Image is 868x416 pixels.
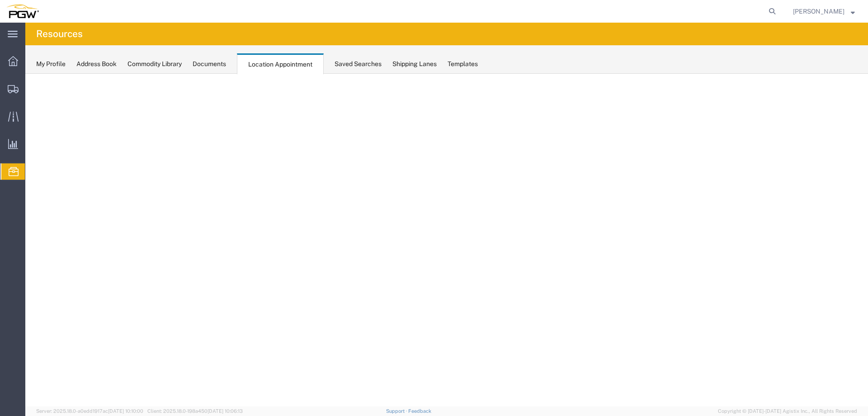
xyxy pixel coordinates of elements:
[6,5,39,18] img: logo
[108,408,143,414] span: [DATE] 10:10:00
[193,59,226,69] div: Documents
[36,59,66,69] div: My Profile
[793,6,844,16] span: Phillip Thornton
[36,23,83,45] h4: Resources
[25,74,868,406] iframe: FS Legacy Container
[147,408,243,414] span: Client: 2025.18.0-198a450
[335,59,382,69] div: Saved Searches
[718,407,857,415] span: Copyright © [DATE]-[DATE] Agistix Inc., All Rights Reserved
[386,408,409,414] a: Support
[392,59,437,69] div: Shipping Lanes
[36,408,143,414] span: Server: 2025.18.0-a0edd1917ac
[237,53,324,74] div: Location Appointment
[408,408,431,414] a: Feedback
[127,59,182,69] div: Commodity Library
[793,6,855,17] button: [PERSON_NAME]
[76,59,117,69] div: Address Book
[208,408,243,414] span: [DATE] 10:06:13
[448,59,478,69] div: Templates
